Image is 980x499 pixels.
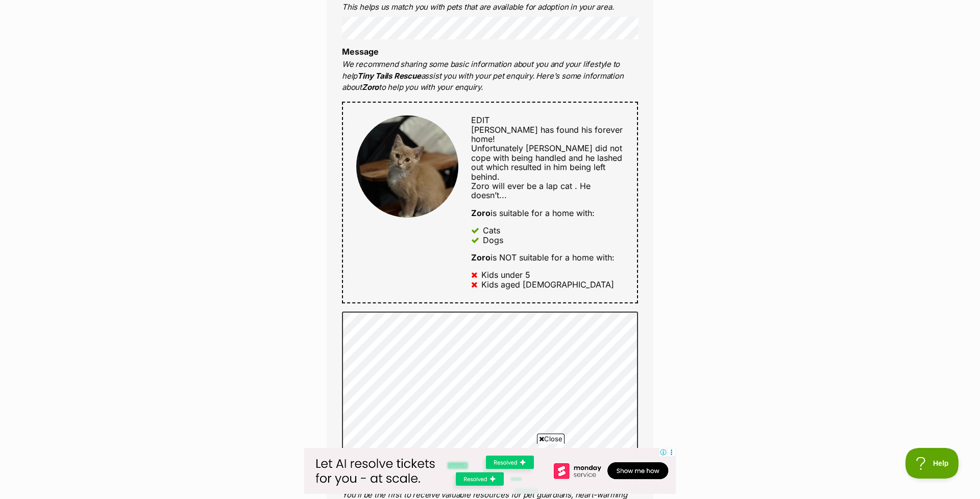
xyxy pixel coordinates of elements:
[481,280,614,289] div: Kids aged [DEMOGRAPHIC_DATA]
[471,253,624,262] div: is NOT suitable for a home with:
[342,46,379,57] label: Message
[537,434,565,444] span: Close
[357,71,421,81] strong: Tiny Tails Rescue
[471,252,491,263] strong: Zoro
[342,2,638,13] p: This helps us match you with pets that are available for adoption in your area.
[471,208,491,218] strong: Zoro
[342,59,638,93] p: We recommend sharing some basic information about you and your lifestyle to help assist you with ...
[905,448,960,479] iframe: Help Scout Beacon - Open
[304,448,676,494] iframe: Advertisement
[471,115,623,200] span: EDIT [PERSON_NAME] has found his forever home! Unfortunately [PERSON_NAME] did not cope with bein...
[483,235,503,245] div: Dogs
[356,115,458,218] img: Zoro
[471,208,624,218] div: is suitable for a home with:
[483,226,500,235] div: Cats
[481,270,530,279] div: Kids under 5
[362,82,379,92] strong: Zoro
